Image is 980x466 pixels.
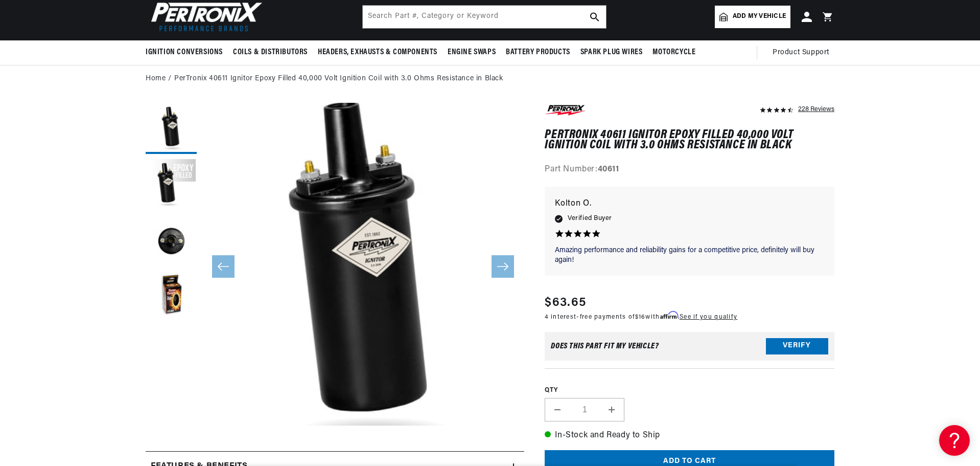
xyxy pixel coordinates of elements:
[146,159,197,210] button: Load image 2 in gallery view
[146,103,524,431] media-gallery: Gallery Viewer
[313,40,442,64] summary: Headers, Exhausts & Components
[545,130,834,151] h1: PerTronix 40611 Ignitor Epoxy Filled 40,000 Volt Ignition Coil with 3.0 Ohms Resistance in Black
[448,47,496,58] span: Engine Swaps
[647,40,701,64] summary: Motorcycle
[773,40,834,65] summary: Product Support
[733,12,786,21] span: Add my vehicle
[146,103,197,154] button: Load image 1 in gallery view
[442,40,501,64] summary: Engine Swaps
[233,47,308,58] span: Coils & Distributors
[598,165,619,173] strong: 40611
[146,47,223,58] span: Ignition Conversions
[580,47,643,58] span: Spark Plug Wires
[363,6,606,28] input: Search Part #, Category or Keyword
[545,163,834,176] div: Part Number:
[146,73,166,84] a: Home
[545,294,586,312] span: $63.65
[715,6,790,28] a: Add my vehicle
[584,6,606,28] button: search button
[146,272,197,323] button: Load image 4 in gallery view
[575,40,648,64] summary: Spark Plug Wires
[652,47,695,58] span: Motorcycle
[146,40,228,64] summary: Ignition Conversions
[492,255,514,278] button: Slide right
[506,47,570,58] span: Battery Products
[545,312,737,322] p: 4 interest-free payments of with .
[545,386,834,395] label: QTY
[551,342,659,350] div: Does This part fit My vehicle?
[146,215,197,267] button: Load image 3 in gallery view
[680,314,737,320] a: See if you qualify - Learn more about Affirm Financing (opens in modal)
[773,47,829,58] span: Product Support
[798,103,834,115] div: 228 Reviews
[555,197,824,211] p: Kolton O.
[766,338,828,354] button: Verify
[545,429,834,442] p: In-Stock and Ready to Ship
[635,314,646,320] span: $16
[212,255,235,278] button: Slide left
[555,246,824,265] p: Amazing performance and reliability gains for a competitive price, definitely will buy again!
[660,312,678,319] span: Affirm
[174,73,503,84] a: PerTronix 40611 Ignitor Epoxy Filled 40,000 Volt Ignition Coil with 3.0 Ohms Resistance in Black
[146,73,834,84] nav: breadcrumbs
[501,40,575,64] summary: Battery Products
[228,40,313,64] summary: Coils & Distributors
[568,213,612,224] span: Verified Buyer
[318,47,437,58] span: Headers, Exhausts & Components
